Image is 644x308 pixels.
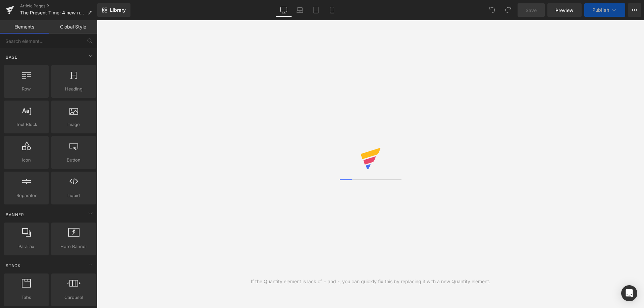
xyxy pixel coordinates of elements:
span: Row [6,85,47,93]
a: Preview [547,3,582,17]
button: Undo [485,3,499,17]
span: Hero Banner [53,243,94,250]
button: Redo [501,3,515,17]
span: Heading [53,85,94,93]
div: Open Intercom Messenger [621,285,637,301]
button: Publish [584,3,625,17]
a: Tablet [308,3,324,17]
span: Save [526,7,537,14]
span: Library [110,7,126,13]
span: Stack [5,262,21,269]
span: Banner [5,211,25,218]
span: Publish [592,7,609,13]
span: Image [53,121,94,128]
a: Article Pages [20,3,97,9]
a: Mobile [324,3,340,17]
span: Carousel [53,294,94,301]
span: Base [5,54,18,60]
span: Tabs [6,294,47,301]
span: Parallax [6,243,47,250]
a: Global Style [49,20,97,34]
span: Icon [6,157,47,164]
a: Laptop [292,3,308,17]
span: Button [53,157,94,164]
span: Liquid [53,192,94,199]
span: Preview [555,7,574,14]
a: Desktop [276,3,292,17]
div: If the Quantity element is lack of + and -, you can quickly fix this by replacing it with a new Q... [251,278,490,285]
span: Text Block [6,121,47,128]
span: Separator [6,192,47,199]
button: More [628,3,641,17]
a: New Library [97,3,130,17]
span: The Present Time: 4 new nuances for a low-effort, ultra-vibrant look [20,10,85,15]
